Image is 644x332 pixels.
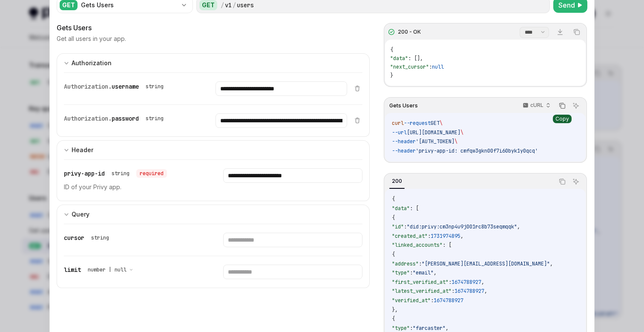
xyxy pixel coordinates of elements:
[392,129,407,136] span: --url
[225,1,232,9] div: v1
[57,140,370,159] button: expand input section
[434,297,463,304] span: 1674788927
[237,1,254,9] div: users
[392,269,410,276] span: "type"
[530,102,543,109] p: cURL
[392,306,398,313] span: },
[64,81,167,92] div: Authorization.username
[419,260,422,267] span: :
[431,297,434,304] span: :
[440,120,443,127] span: \
[392,214,395,221] span: {
[550,260,553,267] span: ,
[392,315,395,322] span: {
[518,98,554,113] button: cURL
[454,138,457,145] span: \
[557,100,568,111] button: Copy the contents from the code block
[64,113,167,124] div: Authorization.password
[64,115,112,122] span: Authorization.
[398,29,421,35] div: 200 - OK
[88,266,126,273] span: number | null
[57,53,370,72] button: expand input section
[443,242,451,248] span: : [
[57,205,370,224] button: expand input section
[429,64,432,70] span: :
[392,205,410,212] span: "data"
[557,176,568,187] button: Copy the contents from the code block
[64,170,105,177] span: privy-app-id
[407,129,460,136] span: [URL][DOMAIN_NAME]
[88,266,133,274] button: number | null
[81,1,177,9] div: Gets Users
[517,223,520,230] span: ,
[392,147,416,154] span: --header
[481,279,484,286] span: ,
[392,260,419,267] span: "address"
[422,260,550,267] span: "[PERSON_NAME][EMAIL_ADDRESS][DOMAIN_NAME]"
[407,223,517,230] span: "did:privy:cm3np4u9j001rc8b73seqmqqk"
[389,176,405,186] div: 200
[434,269,437,276] span: ,
[392,242,443,248] span: "linked_accounts"
[432,64,444,70] span: null
[413,325,446,332] span: "farcaster"
[392,325,410,332] span: "type"
[413,269,434,276] span: "email"
[112,83,139,90] span: username
[57,35,126,43] p: Get all users in your app.
[553,115,572,123] div: Copy
[64,83,112,90] span: Authorization.
[454,288,484,294] span: 1674788927
[446,325,448,332] span: ,
[410,269,413,276] span: :
[431,120,440,127] span: GET
[64,233,112,243] div: cursor
[392,288,451,294] span: "latest_verified_at"
[451,288,454,294] span: :
[404,223,407,230] span: :
[392,223,404,230] span: "id"
[392,251,395,258] span: {
[431,233,460,240] span: 1731974895
[570,176,581,187] button: Ask AI
[428,233,431,240] span: :
[484,288,487,294] span: ,
[408,55,423,62] span: : [],
[64,265,137,275] div: limit
[410,325,413,332] span: :
[448,279,451,286] span: :
[390,64,429,70] span: "next_cursor"
[570,100,581,111] button: Ask AI
[571,26,582,38] button: Copy the contents from the code block
[392,279,448,286] span: "first_verified_at"
[392,297,431,304] span: "verified_at"
[392,233,428,240] span: "created_at"
[221,1,224,9] div: /
[416,147,538,154] span: 'privy-app-id: cmfqw3gkn00f7i60byk1y0qcq'
[72,58,112,68] div: Authorization
[392,138,416,145] span: --header
[390,55,408,62] span: "data"
[410,205,419,212] span: : [
[390,72,393,79] span: }
[389,102,418,109] span: Gets Users
[72,209,89,219] div: Query
[460,233,463,240] span: ,
[392,196,395,202] span: {
[404,120,431,127] span: --request
[392,120,404,127] span: curl
[416,138,454,145] span: '[AUTH_TOKEN]
[64,234,84,242] span: cursor
[64,266,81,274] span: limit
[451,279,481,286] span: 1674788927
[72,145,93,155] div: Header
[460,129,463,136] span: \
[64,168,167,179] div: privy-app-id
[390,46,393,53] span: {
[136,169,167,178] div: required
[112,115,139,122] span: password
[64,182,203,192] p: ID of your Privy app.
[57,23,370,33] div: Gets Users
[233,1,236,9] div: /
